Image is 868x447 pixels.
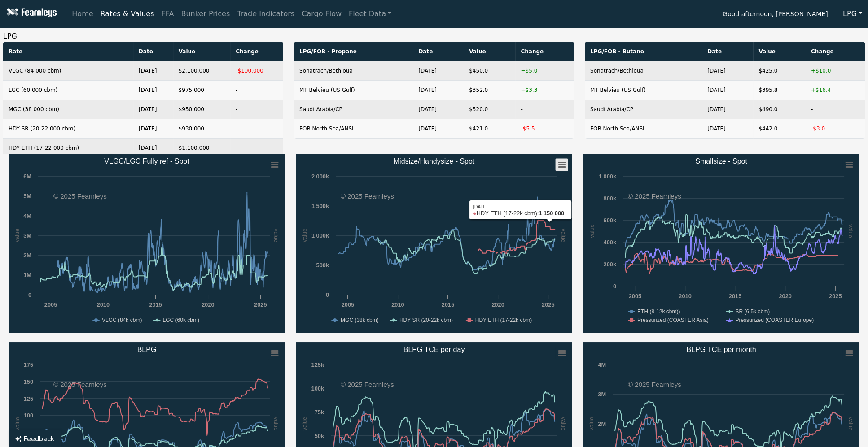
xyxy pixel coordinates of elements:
img: Fearnleys Logo [4,8,57,19]
td: $450.0 [464,61,515,81]
td: - [806,100,865,119]
span: Good afternoon, [PERSON_NAME]. [723,7,830,22]
text: 175 [24,361,33,368]
th: Value [464,42,515,61]
td: HDY ETH (17-22 000 cbm) [3,139,133,158]
text: VLGC/LGC Fully ref - Spot [104,157,189,165]
text: value [301,229,308,243]
text: value [13,229,20,243]
text: Pressurized (COASTER Europe) [735,317,814,323]
td: [DATE] [702,119,753,139]
text: 600k [604,217,617,224]
td: Sonatrach/Bethioua [585,61,702,81]
text: 2025 [542,301,554,308]
text: © 2025 Fearnleys [628,381,681,388]
text: 2M [598,421,606,427]
text: 50k [315,433,324,439]
text: 0 [326,291,329,298]
svg: Midsize/Handysize - Spot [296,154,572,333]
td: [DATE] [133,119,173,139]
svg: Smallsize - Spot [583,154,859,333]
text: MGC (38k cbm) [341,317,379,323]
td: Saudi Arabia/CP [294,100,413,119]
td: +$3.3 [515,81,574,100]
td: $2,100,000 [173,61,231,81]
td: $425.0 [753,61,806,81]
text: ETH (8-12k cbm)) [637,308,680,315]
text: 2M [23,252,31,259]
td: MT Belvieu (US Gulf) [585,81,702,100]
th: Value [173,42,231,61]
td: FOB North Sea/ANSI [294,119,413,139]
text: 2010 [97,301,110,308]
td: $421.0 [464,119,515,139]
td: $520.0 [464,100,515,119]
td: - [230,139,283,158]
text: VLGC (84k cbm) [102,317,142,323]
td: Sonatrach/Bethioua [294,61,413,81]
text: value [560,417,567,431]
th: Date [413,42,464,61]
td: $930,000 [173,119,231,139]
text: BLPG TCE per day [403,346,465,353]
text: © 2025 Fearnleys [341,192,394,200]
td: -$5.5 [515,119,574,139]
text: 1M [23,272,31,278]
td: MT Belvieu (US Gulf) [294,81,413,100]
a: Trade Indicators [233,5,298,23]
text: 2025 [829,293,842,299]
text: 2015 [729,293,741,299]
text: 2020 [202,301,214,308]
td: [DATE] [702,81,753,100]
td: [DATE] [413,61,464,81]
text: SR (6.5k cbm) [735,308,770,315]
td: [DATE] [133,139,173,158]
td: $1,100,000 [173,139,231,158]
text: 1 000k [599,173,617,180]
text: value [847,224,854,238]
text: LGC (60k cbm) [163,317,199,323]
text: © 2025 Fearnleys [341,381,394,388]
th: LPG/FOB - Propane [294,42,413,61]
td: $395.8 [753,81,806,100]
text: 3M [23,232,31,239]
text: © 2025 Fearnleys [53,381,107,388]
td: - [230,119,283,139]
text: 800k [604,195,617,202]
th: Rate [3,42,133,61]
td: LGC (60 000 cbm) [3,81,133,100]
text: value [14,417,21,431]
text: value [273,229,280,243]
td: $975,000 [173,81,231,100]
text: 2015 [442,301,454,308]
text: value [560,229,567,243]
td: +$5.0 [515,61,574,81]
td: -$100,000 [230,61,283,81]
text: 2025 [254,301,267,308]
td: MGC (38 000 cbm) [3,100,133,119]
text: 5M [23,193,31,200]
td: [DATE] [413,100,464,119]
text: 75 [27,429,33,436]
text: 2020 [491,301,504,308]
text: 100k [311,385,324,392]
text: value [273,417,280,431]
text: 500k [316,262,329,269]
text: 0 [613,283,616,290]
text: BLPG [137,346,157,353]
text: value [301,417,308,431]
button: LPG [837,5,868,22]
td: [DATE] [133,100,173,119]
text: 200k [604,261,617,268]
text: 3M [598,391,606,398]
text: 2005 [342,301,354,308]
text: value [588,224,595,238]
td: [DATE] [133,81,173,100]
text: Smallsize - Spot [695,157,747,165]
text: 100 [24,412,33,419]
td: Saudi Arabia/CP [585,100,702,119]
text: 400k [604,239,617,246]
td: $352.0 [464,81,515,100]
th: Change [230,42,283,61]
text: HDY SR (20-22k cbm) [399,317,453,323]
